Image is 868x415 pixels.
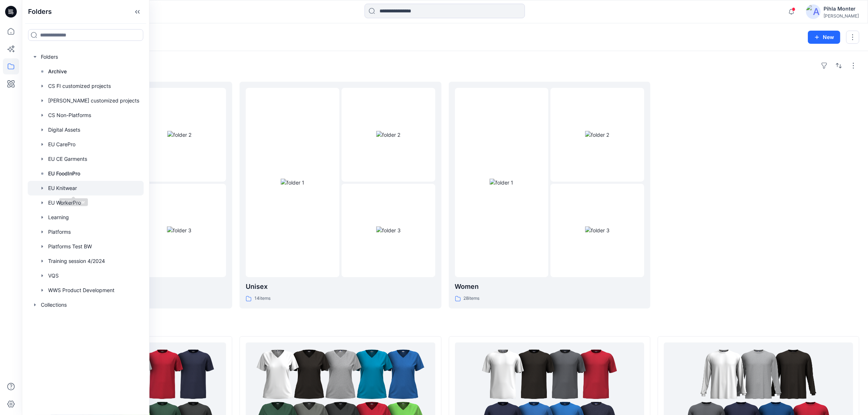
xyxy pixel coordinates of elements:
[376,226,401,234] img: folder 3
[167,131,191,139] img: folder 2
[48,169,80,178] p: EU FoodInPro
[246,282,435,292] p: Unisex
[254,295,270,302] p: 14 items
[376,131,400,139] img: folder 2
[464,295,480,302] p: 28 items
[48,67,67,76] p: Archive
[167,226,191,234] img: folder 3
[806,4,821,19] img: avatar
[240,82,441,309] a: folder 1folder 2folder 3Unisex14items
[808,31,840,44] button: New
[449,82,650,309] a: folder 1folder 2folder 3Women28items
[824,13,859,19] div: [PERSON_NAME]
[585,226,610,234] img: folder 3
[31,320,859,329] h4: Styles
[585,131,609,139] img: folder 2
[824,4,859,13] div: Pihla Monter
[490,179,513,186] img: folder 1
[455,282,644,292] p: Women
[281,179,304,186] img: folder 1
